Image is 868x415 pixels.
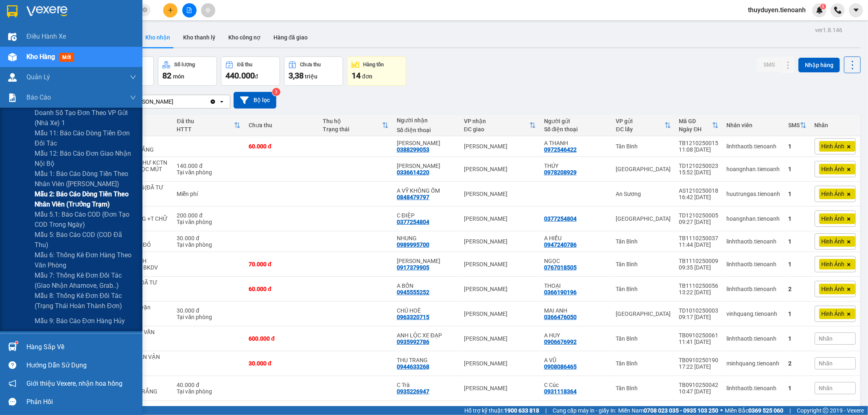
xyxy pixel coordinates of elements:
div: 13:22 [DATE] [679,289,719,295]
span: | [545,406,547,415]
span: thuyduyen.tienoanh [741,5,812,15]
div: linhthaotb.tienoanh [727,385,781,391]
div: 0388299053 [397,146,429,153]
span: down [130,94,136,101]
div: Ngày ĐH [679,126,712,133]
div: 1 [789,191,807,197]
div: 0935226947 [397,388,429,395]
div: Chưa thu [300,62,321,67]
div: Tân Bình [616,261,671,267]
span: question-circle [9,361,16,369]
div: 1 [789,215,807,222]
span: copyright [823,408,829,413]
span: Hỗ trợ kỹ thuật: [464,406,539,415]
span: ⚪️ [720,409,723,412]
div: ver 1.8.146 [815,26,842,35]
span: Mẫu 6: Thống kê đơn hàng theo văn phòng [35,250,136,270]
button: Kho nhận [139,28,177,47]
div: [PERSON_NAME] [464,143,536,150]
span: Doanh số tạo đơn theo VP gửi (nhà xe) 1 [35,108,136,128]
th: Toggle SortBy [319,115,393,136]
div: 0944633268 [397,363,429,370]
span: Nhãn [819,335,833,342]
button: Nhập hàng [798,58,840,72]
div: 0366476050 [544,314,577,320]
span: Miền Bắc [725,406,783,415]
span: đ [255,73,258,80]
img: warehouse-icon [8,33,17,41]
span: 82 [162,71,171,80]
div: THOẠI [544,282,608,289]
div: 2 [789,360,807,367]
span: món [173,73,184,80]
button: Hàng tồn14đơn [347,56,406,86]
span: Nhãn [819,385,833,391]
div: 1 [789,335,807,342]
button: Kho thanh lý [177,28,222,47]
button: plus [163,3,177,17]
div: Trạng thái [323,126,382,133]
div: TB0910250190 [679,357,719,363]
span: Kho hàng [26,53,55,61]
span: Hình Ảnh [822,165,845,173]
div: 2 [789,286,807,292]
div: Tân Bình [616,286,671,292]
div: 0931118364 [544,388,577,395]
th: Toggle SortBy [460,115,540,136]
div: A VỸ KHÔNG ỐM [397,187,456,194]
div: A HIẾU [544,235,608,241]
div: HTTT [177,126,234,133]
div: linhthaotb.tienoanh [727,143,781,150]
img: icon-new-feature [816,7,823,14]
div: [GEOGRAPHIC_DATA] [616,215,671,222]
span: | [789,406,791,415]
div: 600.000 đ [249,335,315,342]
div: [PERSON_NAME] [464,360,536,367]
div: TB1110250009 [679,258,719,264]
div: 09:17 [DATE] [679,314,719,320]
div: [PERSON_NAME] [464,385,536,391]
div: [PERSON_NAME] [464,311,536,317]
div: A THANH [544,140,608,146]
div: Tại văn phòng [177,169,241,176]
div: linhthaotb.tienoanh [727,335,781,342]
span: Mẫu 7: Thống kê đơn đối tác (Giao nhận Ahamove, Grab..) [35,270,136,291]
strong: 0708 023 035 - 0935 103 250 [644,407,718,414]
div: 0972546422 [544,146,577,153]
div: TD1010250003 [679,307,719,314]
div: [PERSON_NAME] [464,166,536,172]
div: Nhãn [815,122,856,128]
div: 60.000 đ [249,143,315,150]
div: Tại văn phòng [177,314,241,320]
div: linhthaotb.tienoanh [727,286,781,292]
button: Số lượng82món [158,56,217,86]
div: 0989995700 [397,241,429,248]
div: [PERSON_NAME] [464,215,536,222]
span: down [130,74,136,80]
div: 0366190196 [544,289,577,295]
div: NHUNG [397,235,456,241]
div: vinhquang.tienoanh [727,311,781,317]
span: Mẫu 5: Báo cáo COD (COD đã thu) [35,230,136,250]
div: [PERSON_NAME] [464,261,536,267]
img: warehouse-icon [8,343,17,351]
div: C ĐIỆP [397,212,456,219]
span: đơn [362,73,372,80]
div: 15:52 [DATE] [679,169,719,176]
div: 30.000 đ [177,307,241,314]
span: Hình Ảnh [822,285,845,293]
div: [PERSON_NAME] [464,191,536,197]
span: Hình Ảnh [822,190,845,198]
div: TB1110250037 [679,235,719,241]
div: 0377254804 [544,215,577,222]
div: 0963320715 [397,314,429,320]
button: Kho công nợ [222,28,267,47]
div: Số điện thoại [397,127,456,133]
div: THU TRANG [397,357,456,363]
div: Thu hộ [323,118,382,124]
th: Toggle SortBy [173,115,245,136]
div: A HUY [544,332,608,339]
svg: Clear value [210,98,216,105]
span: Hình Ảnh [822,261,845,268]
span: Báo cáo [26,92,51,102]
